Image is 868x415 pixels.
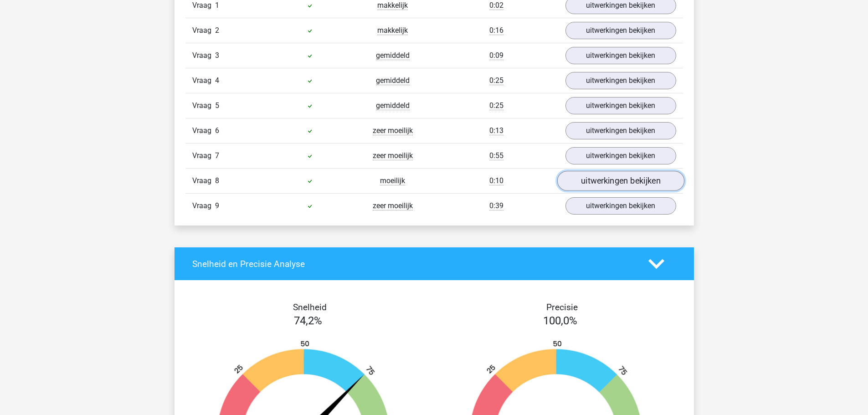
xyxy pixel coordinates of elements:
[192,125,215,136] span: Vraag
[565,47,676,64] a: uitwerkingen bekijken
[489,201,503,210] span: 0:39
[489,176,503,185] span: 0:10
[557,171,684,191] a: uitwerkingen bekijken
[192,259,635,269] h4: Snelheid en Precisie Analyse
[380,176,405,185] span: moeilijk
[489,51,503,60] span: 0:09
[377,26,408,35] span: makkelijk
[489,151,503,160] span: 0:55
[192,25,215,36] span: Vraag
[192,100,215,111] span: Vraag
[376,101,410,110] span: gemiddeld
[373,151,413,160] span: zeer moeilijk
[192,200,215,211] span: Vraag
[489,101,503,110] span: 0:25
[215,1,219,10] span: 1
[377,1,408,10] span: makkelijk
[192,150,215,161] span: Vraag
[215,76,219,85] span: 4
[565,97,676,114] a: uitwerkingen bekijken
[565,197,676,215] a: uitwerkingen bekijken
[192,175,215,186] span: Vraag
[445,302,680,313] h4: Precisie
[192,302,427,313] h4: Snelheid
[489,26,503,35] span: 0:16
[373,126,413,135] span: zeer moeilijk
[565,22,676,39] a: uitwerkingen bekijken
[565,72,676,89] a: uitwerkingen bekijken
[565,147,676,164] a: uitwerkingen bekijken
[373,201,413,210] span: zeer moeilijk
[215,126,219,135] span: 6
[376,76,410,85] span: gemiddeld
[376,51,410,60] span: gemiddeld
[215,176,219,185] span: 8
[565,122,676,139] a: uitwerkingen bekijken
[192,75,215,86] span: Vraag
[489,76,503,85] span: 0:25
[215,26,219,35] span: 2
[543,314,577,327] span: 100,0%
[215,201,219,210] span: 9
[215,151,219,160] span: 7
[215,101,219,110] span: 5
[489,1,503,10] span: 0:02
[192,50,215,61] span: Vraag
[215,51,219,60] span: 3
[489,126,503,135] span: 0:13
[294,314,322,327] span: 74,2%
